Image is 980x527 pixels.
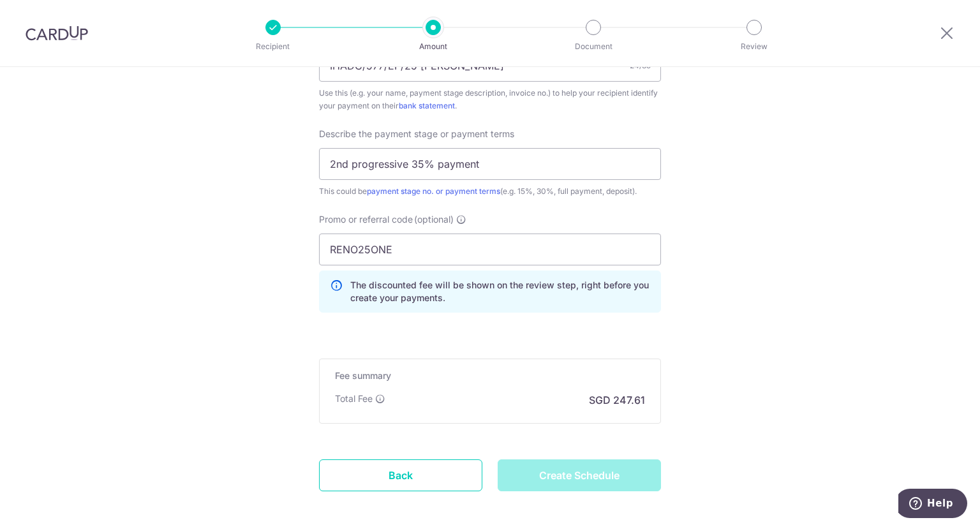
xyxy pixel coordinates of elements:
[898,489,967,521] iframe: Opens a widget where you can find more information
[589,392,645,408] p: SGD 247.61
[26,26,88,41] img: CardUp
[414,213,454,226] span: (optional)
[226,40,320,53] p: Recipient
[399,101,455,110] a: bank statement
[335,369,645,382] h5: Fee summary
[350,279,650,304] p: The discounted fee will be shown on the review step, right before you create your payments.
[319,185,661,198] div: This could be (e.g. 15%, 30%, full payment, deposit).
[546,40,641,53] p: Document
[319,128,514,140] span: Describe the payment stage or payment terms
[319,213,413,226] span: Promo or referral code
[707,40,801,53] p: Review
[367,186,500,196] a: payment stage no. or payment terms
[319,87,661,112] div: Use this (e.g. your name, payment stage description, invoice no.) to help your recipient identify...
[335,392,373,405] p: Total Fee
[386,40,480,53] p: Amount
[319,459,482,491] a: Back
